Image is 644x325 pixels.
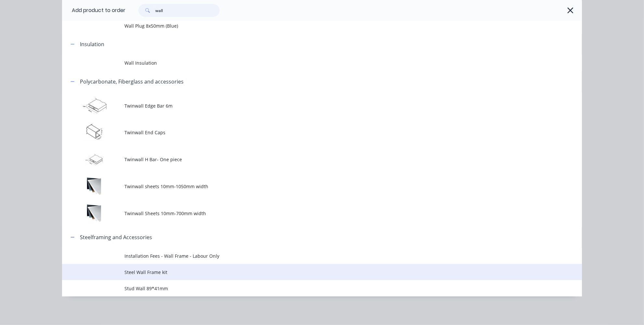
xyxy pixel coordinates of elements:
[124,156,490,163] span: Twinwall H Bar- One piece
[124,269,490,276] span: Steel Wall Frame kit
[124,253,490,259] span: Installation Fees - Wall Frame - Labour Only
[80,40,104,48] div: Insulation
[124,285,490,292] span: Stud Wall 89*41mm
[124,129,490,136] span: Twinwall End Caps
[80,78,184,85] div: Polycarbonate, Fiberglass and accessories
[124,59,490,66] span: Wall Insulation
[124,22,490,29] span: Wall Plug 8x50mm (Blue)
[124,102,490,109] span: Twinwall Edge Bar 6m
[124,183,490,190] span: Twinwall sheets 10mm-1050mm width
[80,233,152,241] div: Steelframing and Accessories
[124,210,490,217] span: Twinwall Sheets 10mm-700mm width
[155,4,220,17] input: Search...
